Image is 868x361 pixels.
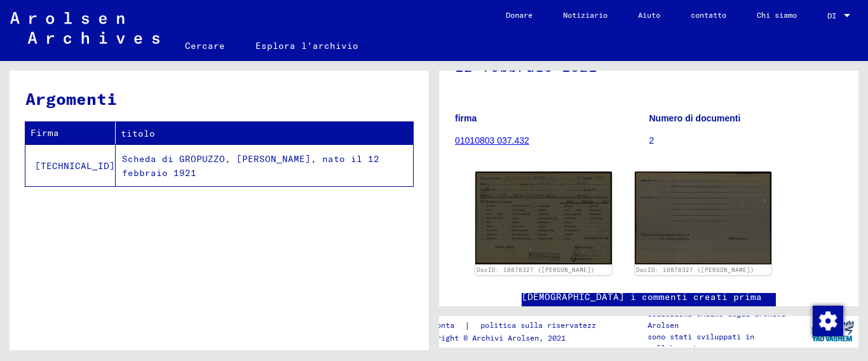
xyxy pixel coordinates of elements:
[455,135,529,146] a: 01010803 037.432
[649,135,654,146] font: 2
[827,11,836,20] font: DI
[240,31,374,61] a: Esplora l'archivio
[121,128,155,139] font: titolo
[10,12,159,44] img: Arolsen_neg.svg
[470,319,616,332] a: politica sulla riservatezza
[455,113,477,123] font: firma
[638,10,660,20] font: Aiuto
[636,266,754,273] a: DocID: 10878327 ([PERSON_NAME])
[809,315,857,347] img: yv_logo.png
[475,172,612,264] img: 001.jpg
[813,306,843,336] img: Modifica consenso
[31,127,59,139] font: Firma
[185,40,225,51] font: Cercare
[635,172,771,264] img: 002.jpg
[757,10,797,20] font: Chi siamo
[477,266,595,273] a: DocID: 10878327 ([PERSON_NAME])
[122,153,379,179] font: Scheda di GROPUZZO, [PERSON_NAME], nato il 12 febbraio 1921
[35,160,115,172] font: [TECHNICAL_ID]
[648,332,754,353] font: sono stati sviluppati in collaborazione con
[522,291,762,316] font: [DEMOGRAPHIC_DATA] i commenti creati prima di gennaio 2022
[465,320,470,331] font: |
[419,319,465,332] a: impronta
[649,113,741,123] font: Numero di documenti
[255,40,358,51] font: Esplora l'archivio
[170,31,240,61] a: Cercare
[563,10,607,20] font: Notiziario
[691,10,726,20] font: contatto
[419,333,566,343] font: Copyright © Archivi Arolsen, 2021
[506,10,532,20] font: Donare
[480,320,600,330] font: politica sulla riservatezza
[522,290,776,317] a: [DEMOGRAPHIC_DATA] i commenti creati prima di gennaio 2022
[25,88,117,109] font: Argomenti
